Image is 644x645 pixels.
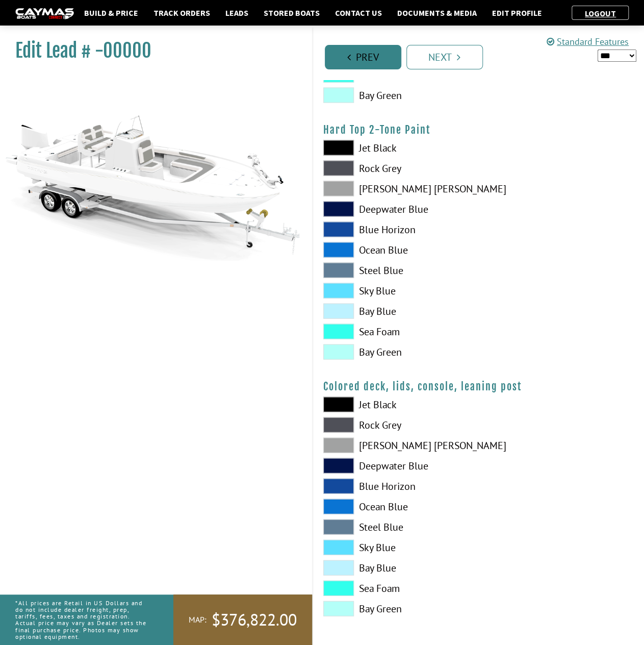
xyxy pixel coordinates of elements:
label: Deepwater Blue [323,458,469,473]
a: Build & Price [79,6,143,19]
a: Next [406,45,483,69]
label: Blue Horizon [323,221,469,237]
a: MAP:$376,822.00 [173,594,312,645]
h1: Edit Lead # -00000 [15,39,287,62]
h4: Colored deck, lids, console, leaning post [323,380,634,392]
label: Rock Grey [323,417,469,432]
label: Sky Blue [323,539,469,555]
a: Edit Profile [487,6,547,19]
label: Blue Horizon [323,478,469,493]
label: Rock Grey [323,160,469,176]
label: Sea Foam [323,324,469,339]
label: Jet Black [323,140,469,155]
a: Documents & Media [392,6,482,19]
label: Jet Black [323,396,469,412]
label: Ocean Blue [323,242,469,257]
label: Deepwater Blue [323,201,469,216]
a: Track Orders [148,6,215,19]
a: Contact Us [330,6,387,19]
label: Bay Blue [323,560,469,575]
label: Steel Blue [323,519,469,534]
label: [PERSON_NAME] [PERSON_NAME] [323,181,469,196]
a: Standard Features [547,36,629,47]
img: caymas-dealer-connect-2ed40d3bc7270c1d8d7ffb4b79bf05adc795679939227970def78ec6f6c03838.gif [15,8,74,19]
label: Sea Foam [323,580,469,596]
label: Ocean Blue [323,499,469,514]
label: Sky Blue [323,283,469,298]
label: [PERSON_NAME] [PERSON_NAME] [323,437,469,453]
span: MAP: [189,614,207,625]
a: Prev [325,45,401,69]
h4: Hard Top 2-Tone Paint [323,123,634,136]
label: Bay Green [323,87,469,103]
label: Bay Green [323,344,469,359]
a: Logout [580,8,621,18]
span: $376,822.00 [212,609,297,631]
a: Stored Boats [259,6,325,19]
label: Steel Blue [323,262,469,278]
a: Leads [220,6,253,19]
label: Bay Blue [323,303,469,318]
p: *All prices are Retail in US Dollars and do not include dealer freight, prep, tariffs, fees, taxe... [15,594,150,645]
label: Bay Green [323,601,469,616]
